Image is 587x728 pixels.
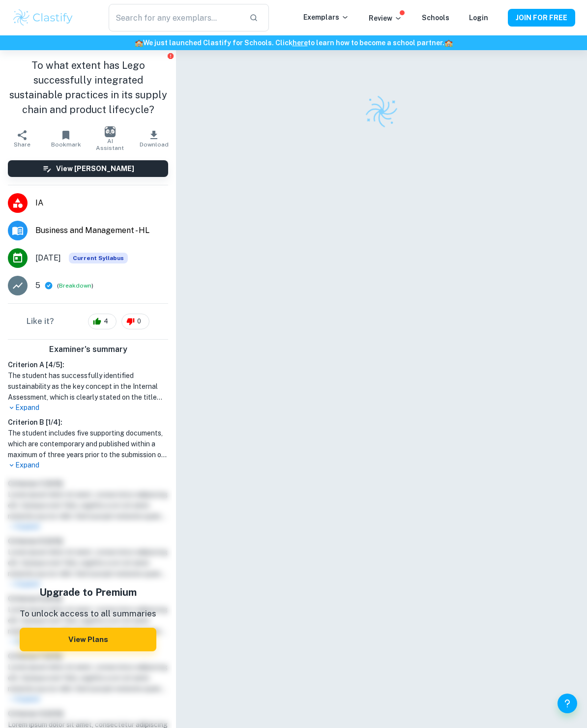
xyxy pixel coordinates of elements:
[27,316,54,327] h6: Like it?
[8,460,168,470] p: Expand
[469,14,488,22] a: Login
[35,280,40,291] p: 5
[69,253,128,263] div: This exemplar is based on the current syllabus. Feel free to refer to it for inspiration/ideas wh...
[8,428,168,460] h1: The student includes five supporting documents, which are contemporary and published within a max...
[140,141,169,148] span: Download
[132,125,176,152] button: Download
[51,141,81,148] span: Bookmark
[98,317,114,326] span: 4
[444,39,453,47] span: 🏫
[363,93,400,130] img: Clastify logo
[303,12,349,23] p: Exemplars
[8,370,168,403] h1: The student has successfully identified sustainability as the key concept in the Internal Assessm...
[35,225,168,236] span: Business and Management - HL
[35,252,61,264] span: [DATE]
[8,58,168,117] h1: To what extent has Lego successfully integrated sustainable practices in its supply chain and pro...
[558,694,577,713] button: Help and Feedback
[20,628,156,651] button: View Plans
[20,585,156,600] h5: Upgrade to Premium
[135,39,143,47] span: 🏫
[35,197,168,209] span: IA
[88,314,117,329] div: 4
[8,359,168,370] h6: Criterion A [ 4 / 5 ]:
[69,253,128,263] span: Current Syllabus
[422,14,449,22] a: Schools
[105,126,116,137] img: AI Assistant
[12,8,74,28] img: Clastify logo
[4,344,172,355] h6: Examiner's summary
[44,125,88,152] button: Bookmark
[8,417,168,428] h6: Criterion B [ 1 / 4 ]:
[167,52,174,59] button: Report issue
[369,13,402,24] p: Review
[20,608,156,620] p: To unlock access to all summaries
[508,9,575,27] button: JOIN FOR FREE
[293,39,308,47] a: here
[56,163,134,174] h6: View [PERSON_NAME]
[88,125,132,152] button: AI Assistant
[121,314,149,329] div: 0
[8,403,168,413] p: Expand
[2,37,585,48] h6: We just launched Clastify for Schools. Click to learn how to become a school partner.
[132,317,147,326] span: 0
[109,4,241,31] input: Search for any exemplars...
[14,141,30,148] span: Share
[94,138,126,151] span: AI Assistant
[59,281,91,290] button: Breakdown
[8,160,168,177] button: View [PERSON_NAME]
[57,281,93,291] span: ( )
